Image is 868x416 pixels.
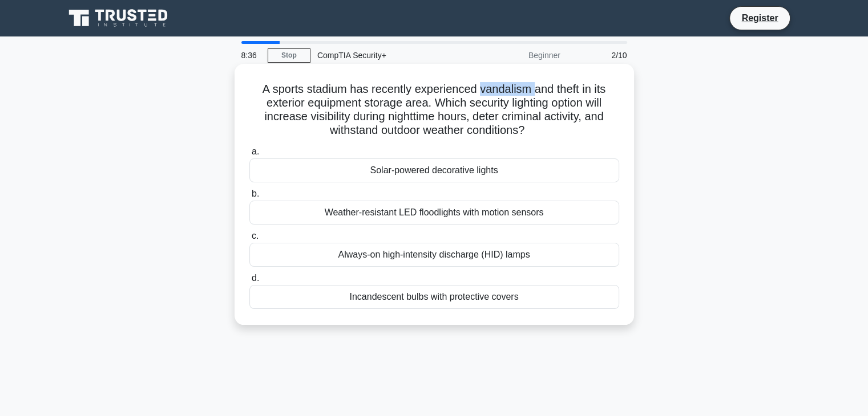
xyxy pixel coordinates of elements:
[268,48,310,63] a: Stop
[734,11,785,25] a: Register
[567,44,634,67] div: 2/10
[235,44,268,67] div: 8:36
[249,243,619,267] div: Always-on high-intensity discharge (HID) lamps
[252,231,259,240] span: c.
[249,285,619,309] div: Incandescent bulbs with protective covers
[310,44,467,67] div: CompTIA Security+
[252,189,259,198] span: b.
[252,146,259,156] span: a.
[467,44,567,67] div: Beginner
[249,201,619,225] div: Weather-resistant LED floodlights with motion sensors
[249,158,619,182] div: Solar-powered decorative lights
[252,273,259,283] span: d.
[248,82,620,138] h5: A sports stadium has recently experienced vandalism and theft in its exterior equipment storage a...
